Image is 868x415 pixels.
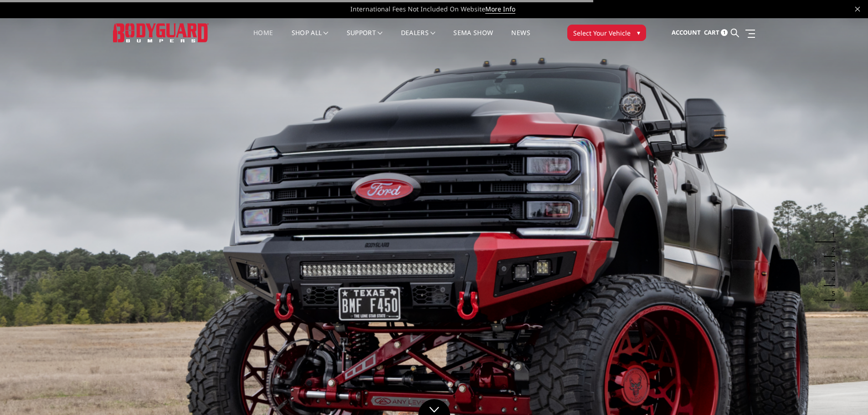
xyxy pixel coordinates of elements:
[292,30,329,47] a: shop all
[453,30,493,47] a: SEMA Show
[704,28,719,36] span: Cart
[567,25,646,41] button: Select Your Vehicle
[826,257,835,272] button: 3 of 5
[573,28,631,38] span: Select Your Vehicle
[672,20,701,45] a: Account
[485,5,515,14] a: More Info
[826,242,835,257] button: 2 of 5
[401,30,436,47] a: Dealers
[704,20,728,45] a: Cart 1
[826,228,835,242] button: 1 of 5
[826,286,835,301] button: 5 of 5
[637,28,640,37] span: ▾
[347,30,383,47] a: Support
[672,28,701,36] span: Account
[721,29,728,36] span: 1
[113,23,209,42] img: BODYGUARD BUMPERS
[418,399,450,415] a: Click to Down
[826,272,835,286] button: 4 of 5
[253,30,273,47] a: Home
[511,30,530,47] a: News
